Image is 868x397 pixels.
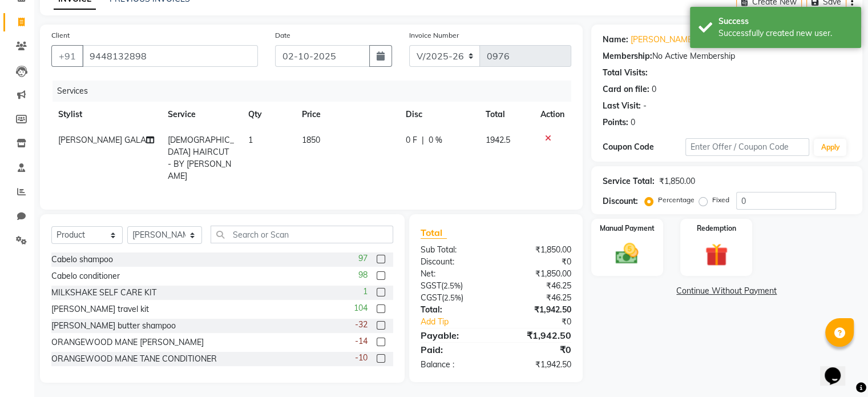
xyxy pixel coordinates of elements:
[275,30,290,41] label: Date
[697,223,736,234] label: Redemption
[412,268,496,280] div: Net:
[496,280,580,292] div: ₹46.25
[820,351,857,386] iframe: chat widget
[603,117,628,129] div: Points:
[496,328,580,342] div: ₹1,942.50
[412,316,510,328] a: Add Tip
[82,45,258,67] input: Search by Name/Mobile/Email/Code
[302,135,320,145] span: 1850
[603,34,628,46] div: Name:
[51,254,113,266] div: Cabelo shampoo
[603,83,649,95] div: Card on file:
[354,302,368,314] span: 104
[608,240,645,267] img: _cash.svg
[658,195,695,205] label: Percentage
[486,135,510,145] span: 1942.5
[51,270,120,282] div: Cabelo conditioner
[51,287,156,299] div: MILKSHAKE SELF CARE KIT
[412,343,496,356] div: Paid:
[496,244,580,256] div: ₹1,850.00
[161,102,241,127] th: Service
[355,335,368,347] span: -14
[53,81,580,102] div: Services
[603,50,851,62] div: No Active Membership
[51,320,176,332] div: [PERSON_NAME] butter shampoo
[631,117,635,129] div: 0
[412,280,496,292] div: ( )
[409,30,459,41] label: Invoice Number
[444,293,461,302] span: 2.5%
[600,223,655,234] label: Manual Payment
[412,292,496,304] div: ( )
[652,83,656,95] div: 0
[211,226,393,243] input: Search or Scan
[594,285,860,297] a: Continue Without Payment
[51,102,161,127] th: Stylist
[422,134,424,146] span: |
[496,292,580,304] div: ₹46.25
[603,175,655,187] div: Service Total:
[358,269,368,281] span: 98
[479,102,534,127] th: Total
[603,100,641,112] div: Last Visit:
[51,303,149,315] div: [PERSON_NAME] travel kit
[51,353,217,365] div: ORANGEWOOD MANE TANE CONDITIONER
[643,100,647,112] div: -
[603,67,648,79] div: Total Visits:
[412,328,496,342] div: Payable:
[534,102,571,127] th: Action
[429,134,442,146] span: 0 %
[631,34,695,46] a: [PERSON_NAME]
[421,227,447,239] span: Total
[814,139,846,156] button: Apply
[510,316,579,328] div: ₹0
[603,50,652,62] div: Membership:
[58,135,146,145] span: [PERSON_NAME] GALA
[295,102,399,127] th: Price
[712,195,729,205] label: Fixed
[496,304,580,316] div: ₹1,942.50
[51,336,204,348] div: ORANGEWOOD MANE [PERSON_NAME]
[412,256,496,268] div: Discount:
[355,319,368,331] span: -32
[603,141,685,153] div: Coupon Code
[412,304,496,316] div: Total:
[496,343,580,356] div: ₹0
[659,175,695,187] div: ₹1,850.00
[496,359,580,371] div: ₹1,942.50
[496,256,580,268] div: ₹0
[421,280,441,291] span: SGST
[412,244,496,256] div: Sub Total:
[399,102,479,127] th: Disc
[685,138,810,156] input: Enter Offer / Coupon Code
[168,135,234,181] span: [DEMOGRAPHIC_DATA] HAIRCUT - BY [PERSON_NAME]
[421,292,442,303] span: CGST
[718,15,853,27] div: Success
[443,281,461,290] span: 2.5%
[406,134,417,146] span: 0 F
[363,286,368,298] span: 1
[718,27,853,39] div: Successfully created new user.
[603,195,638,207] div: Discount:
[698,240,735,269] img: _gift.svg
[51,30,70,41] label: Client
[496,268,580,280] div: ₹1,850.00
[241,102,295,127] th: Qty
[355,352,368,364] span: -10
[412,359,496,371] div: Balance :
[248,135,253,145] span: 1
[358,252,368,264] span: 97
[51,45,83,67] button: +91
